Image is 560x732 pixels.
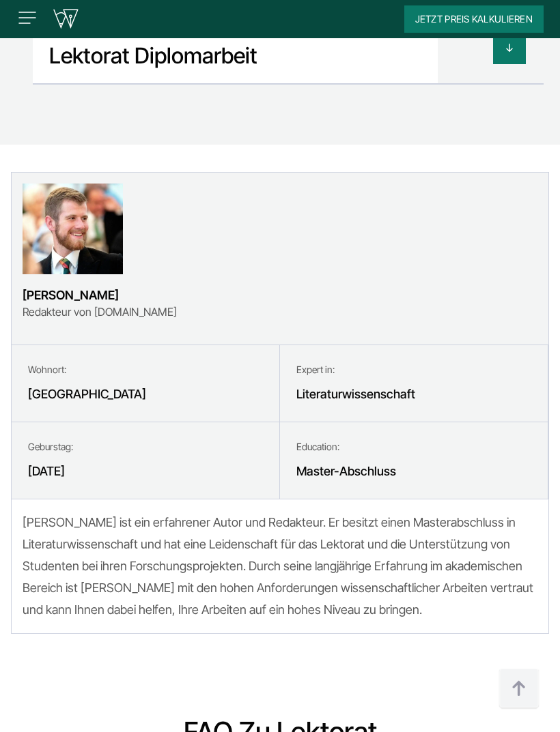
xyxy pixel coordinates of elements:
div: Master-Abschluss [280,422,548,499]
img: wirschreiben [52,9,79,29]
div: Expert in: [296,362,531,378]
p: [PERSON_NAME] ist ein erfahrener Autor und Redakteur. Er besitzt einen Masterabschluss in Literat... [23,512,537,621]
div: Redakteur von [DOMAIN_NAME] [23,304,537,320]
div: Literaturwissenschaft [280,345,548,422]
div: [PERSON_NAME] [23,287,537,304]
img: Heinrich Pethke [23,184,123,274]
img: Menu open [16,7,38,29]
div: [DATE] [12,422,280,499]
img: button top [499,669,540,709]
div: [GEOGRAPHIC_DATA] [12,345,280,422]
div: Education: [296,439,531,455]
button: Jetzt Preis kalkulieren [404,5,544,33]
div: Geburstag: [28,439,263,455]
div: Wohnort: [28,362,263,378]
